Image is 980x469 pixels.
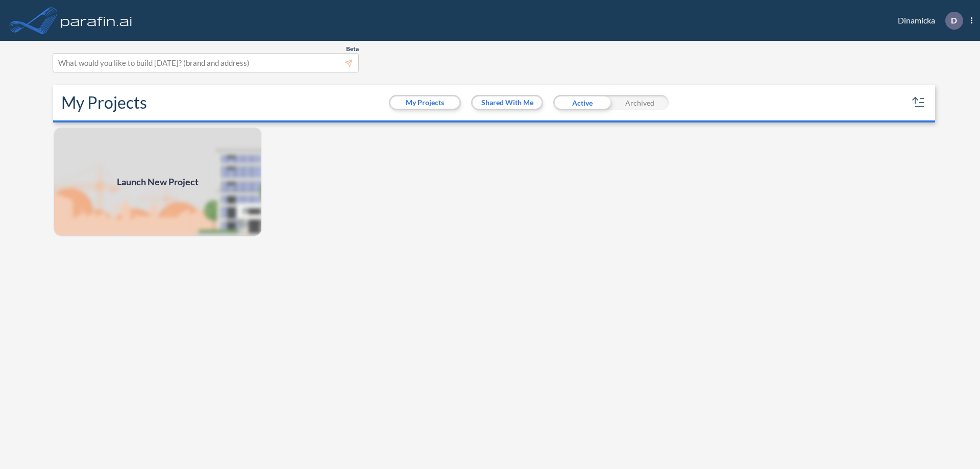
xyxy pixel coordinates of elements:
[61,93,147,112] h2: My Projects
[473,96,542,109] button: Shared With Me
[53,127,262,237] a: Launch New Project
[59,10,134,31] img: logo
[346,45,359,53] span: Beta
[883,12,972,30] div: Dinamicka
[951,16,957,25] p: D
[611,95,669,110] div: Archived
[553,95,611,110] div: Active
[390,96,459,109] button: My Projects
[117,175,199,189] span: Launch New Project
[53,127,262,237] img: add
[911,94,927,111] button: sort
